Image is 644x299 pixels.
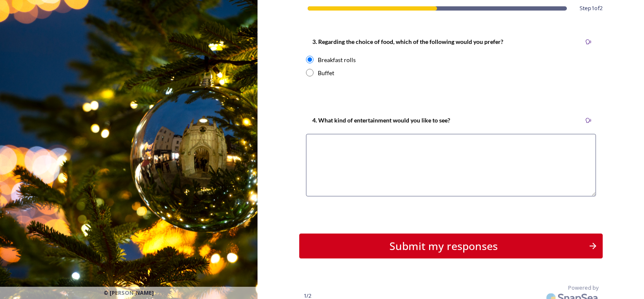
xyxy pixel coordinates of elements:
button: Continue [299,234,603,259]
div: Submit my responses [304,238,584,254]
div: Buffet [318,68,334,77]
div: Breakfast rolls [318,55,356,64]
strong: 4. What kind of entertainment would you like to see? [312,117,450,124]
span: © [PERSON_NAME] [104,289,154,297]
strong: 3. Regarding the choice of food, which of the following would you prefer? [312,38,503,45]
span: Step 1 of 2 [580,4,603,12]
span: Powered by [568,284,598,292]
